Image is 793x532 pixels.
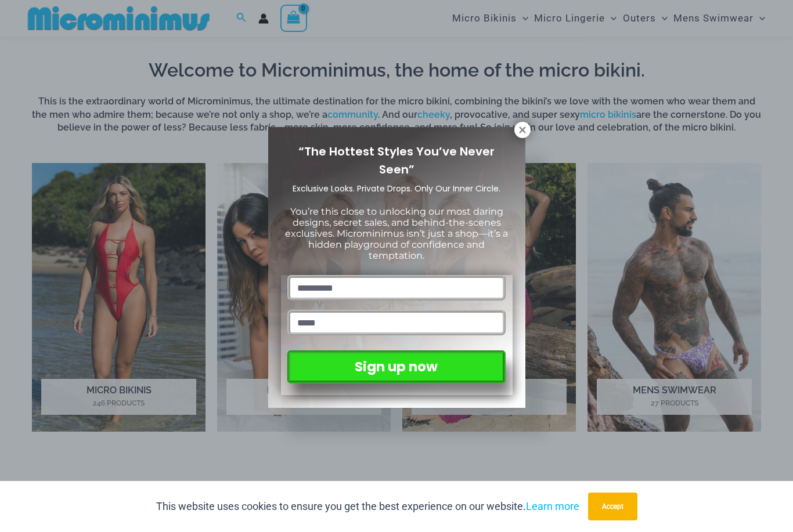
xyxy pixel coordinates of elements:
[293,183,500,194] span: Exclusive Looks. Private Drops. Only Our Inner Circle.
[285,206,508,262] span: You’re this close to unlocking our most daring designs, secret sales, and behind-the-scenes exclu...
[514,122,531,138] button: Close
[156,498,579,515] p: This website uses cookies to ensure you get the best experience on our website.
[588,493,637,520] button: Accept
[526,500,579,512] a: Learn more
[287,350,505,383] button: Sign up now
[298,143,495,178] span: “The Hottest Styles You’ve Never Seen”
